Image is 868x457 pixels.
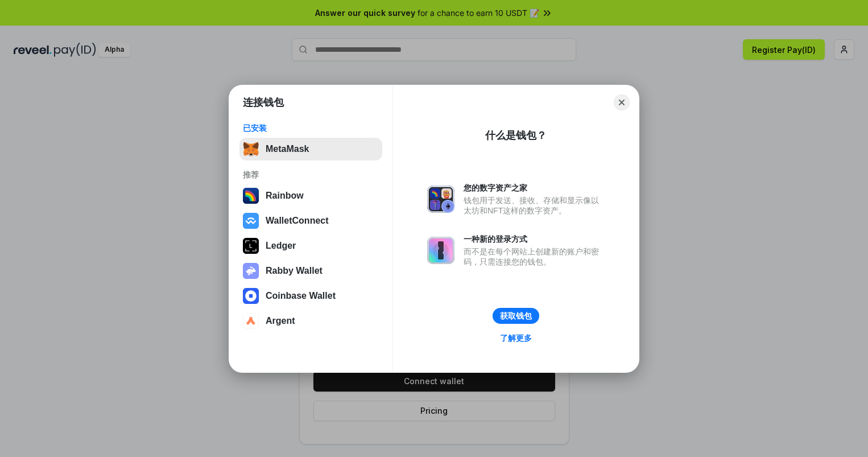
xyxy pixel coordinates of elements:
div: 已安装 [243,123,379,133]
div: 什么是钱包？ [485,129,547,142]
div: Ledger [266,241,296,251]
img: svg+xml,%3Csvg%20xmlns%3D%22http%3A%2F%2Fwww.w3.org%2F2000%2Fsvg%22%20width%3D%2228%22%20height%3... [243,238,259,254]
div: MetaMask [266,144,309,154]
div: 推荐 [243,170,379,180]
button: Ledger [239,234,382,257]
div: 一种新的登录方式 [464,234,605,244]
img: svg+xml,%3Csvg%20xmlns%3D%22http%3A%2F%2Fwww.w3.org%2F2000%2Fsvg%22%20fill%3D%22none%22%20viewBox... [427,186,454,213]
button: Rabby Wallet [239,260,382,282]
img: svg+xml,%3Csvg%20width%3D%2228%22%20height%3D%2228%22%20viewBox%3D%220%200%2028%2028%22%20fill%3D... [243,313,259,329]
img: svg+xml,%3Csvg%20xmlns%3D%22http%3A%2F%2Fwww.w3.org%2F2000%2Fsvg%22%20fill%3D%22none%22%20viewBox... [243,263,259,279]
img: svg+xml,%3Csvg%20xmlns%3D%22http%3A%2F%2Fwww.w3.org%2F2000%2Fsvg%22%20fill%3D%22none%22%20viewBox... [427,237,454,264]
div: WalletConnect [266,216,329,226]
img: svg+xml,%3Csvg%20fill%3D%22none%22%20height%3D%2233%22%20viewBox%3D%220%200%2035%2033%22%20width%... [243,141,259,157]
img: svg+xml,%3Csvg%20width%3D%22120%22%20height%3D%22120%22%20viewBox%3D%220%200%20120%20120%22%20fil... [243,188,259,204]
a: 了解更多 [493,331,539,345]
button: Close [614,94,630,110]
button: WalletConnect [239,209,382,232]
div: 了解更多 [500,333,532,343]
div: Argent [266,316,295,326]
img: svg+xml,%3Csvg%20width%3D%2228%22%20height%3D%2228%22%20viewBox%3D%220%200%2028%2028%22%20fill%3D... [243,288,259,304]
img: svg+xml,%3Csvg%20width%3D%2228%22%20height%3D%2228%22%20viewBox%3D%220%200%2028%2028%22%20fill%3D... [243,213,259,229]
button: Argent [239,310,382,332]
button: Coinbase Wallet [239,285,382,307]
button: Rainbow [239,184,382,207]
div: 您的数字资产之家 [464,183,605,193]
div: Rabby Wallet [266,266,323,276]
button: MetaMask [239,138,382,160]
div: 获取钱包 [500,311,532,321]
button: 获取钱包 [493,308,539,324]
div: Rainbow [266,191,304,201]
div: 而不是在每个网站上创建新的账户和密码，只需连接您的钱包。 [464,246,605,267]
div: 钱包用于发送、接收、存储和显示像以太坊和NFT这样的数字资产。 [464,195,605,216]
div: Coinbase Wallet [266,291,336,301]
h1: 连接钱包 [243,96,284,109]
